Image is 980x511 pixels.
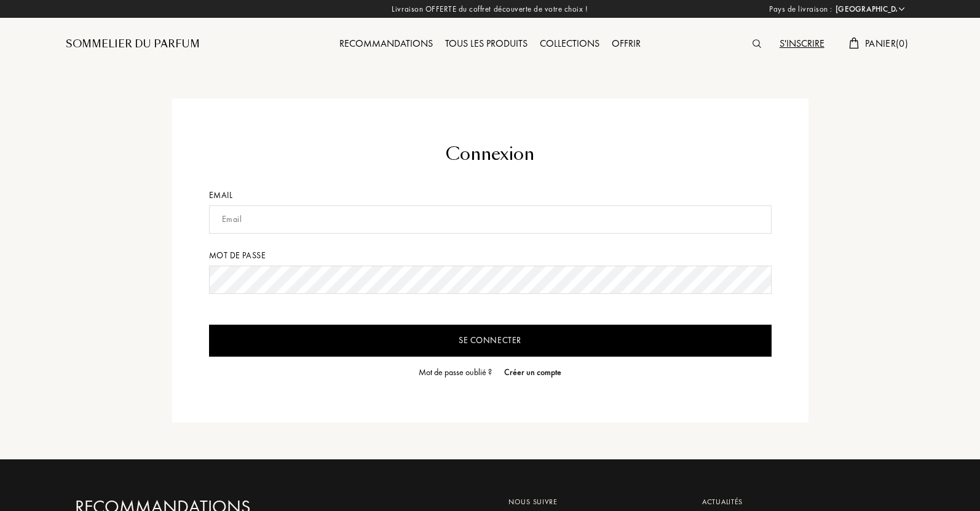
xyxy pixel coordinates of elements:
span: Panier ( 0 ) [865,37,908,50]
div: S'inscrire [773,36,831,52]
input: Se connecter [209,325,772,357]
div: Mot de passe [209,249,772,262]
div: Créer un compte [504,366,561,379]
div: Nous suivre [508,496,684,507]
a: Collections [534,37,606,50]
span: Pays de livraison : [769,3,832,15]
a: Offrir [606,37,647,50]
input: Email [209,205,772,234]
div: Actualités [702,496,896,507]
div: Email [209,189,772,202]
div: Recommandations [333,36,439,52]
a: S'inscrire [773,37,831,50]
img: search_icn.svg [753,39,761,48]
a: Sommelier du Parfum [66,37,200,52]
div: Offrir [606,36,647,52]
a: Tous les produits [439,37,534,50]
img: cart.svg [849,38,859,49]
div: Connexion [209,141,772,167]
div: Tous les produits [439,36,534,52]
a: Créer un compte [498,366,561,379]
a: Recommandations [333,37,439,50]
div: Collections [534,36,606,52]
div: Mot de passe oublié ? [419,366,492,379]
